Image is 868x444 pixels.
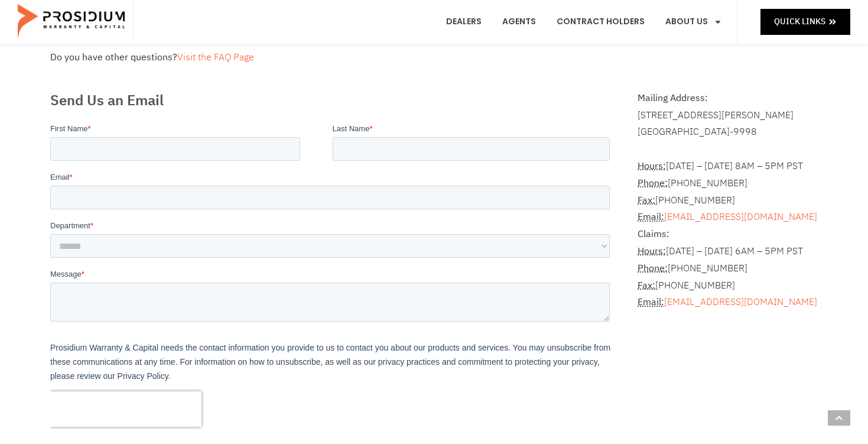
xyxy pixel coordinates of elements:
strong: Email: [638,295,664,309]
b: Mailing Address: [638,91,708,105]
a: [EMAIL_ADDRESS][DOMAIN_NAME] [664,210,817,224]
p: [DATE] – [DATE] 6AM – 5PM PST [PHONE_NUMBER] [PHONE_NUMBER] [638,226,818,311]
b: Claims: [638,227,669,241]
abbr: Phone Number [638,176,668,190]
strong: Phone: [638,261,668,276]
abbr: Phone Number [638,261,668,276]
a: Visit the FAQ Page [177,50,254,64]
strong: Hours: [638,244,666,258]
strong: Hours: [638,159,666,173]
abbr: Fax [638,193,655,208]
abbr: Fax [638,278,655,293]
strong: Fax: [638,193,655,208]
strong: Fax: [638,278,655,293]
strong: Email: [638,210,664,224]
div: [GEOGRAPHIC_DATA]-9998 [638,124,818,141]
a: [EMAIL_ADDRESS][DOMAIN_NAME] [664,295,817,309]
h2: Send Us an Email [50,90,615,111]
div: Do you have other questions? [50,49,818,66]
span: Quick Links [774,14,825,29]
abbr: Email Address [638,295,664,309]
abbr: Hours [638,159,666,173]
abbr: Hours [638,244,666,258]
div: [STREET_ADDRESS][PERSON_NAME] [638,107,818,124]
strong: Phone: [638,176,668,190]
a: Quick Links [760,9,850,34]
abbr: Email Address [638,210,664,224]
address: [DATE] – [DATE] 8AM – 5PM PST [PHONE_NUMBER] [PHONE_NUMBER] [638,141,818,311]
